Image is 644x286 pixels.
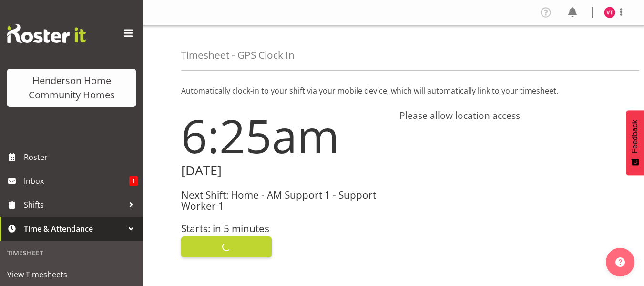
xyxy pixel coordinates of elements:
[129,176,138,186] span: 1
[7,267,136,282] span: View Timesheets
[24,198,124,212] span: Shifts
[181,110,388,161] h1: 6:25am
[631,120,639,153] span: Feedback
[399,110,606,121] h4: Please allow location access
[24,150,138,164] span: Roster
[181,223,388,234] h3: Starts: in 5 minutes
[24,222,124,236] span: Time & Attendance
[7,24,86,43] img: Rosterit website logo
[24,174,129,188] span: Inbox
[615,257,625,267] img: help-xxl-2.png
[181,85,606,96] p: Automatically clock-in to your shift via your mobile device, which will automatically link to you...
[181,190,388,212] h3: Next Shift: Home - AM Support 1 - Support Worker 1
[17,74,126,102] div: Henderson Home Community Homes
[2,243,141,263] div: Timesheet
[181,50,295,61] h4: Timesheet - GPS Clock In
[604,7,615,18] img: vanessa-thornley8527.jpg
[626,110,644,175] button: Feedback - Show survey
[181,163,388,178] h2: [DATE]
